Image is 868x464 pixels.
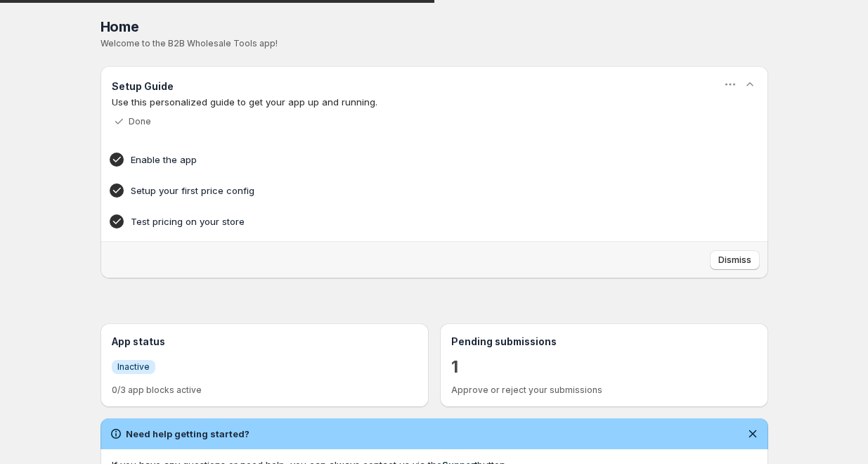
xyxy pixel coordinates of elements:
span: Home [101,18,139,35]
button: Dismiss [710,250,760,270]
p: Approve or reject your submissions [451,385,757,396]
span: Inactive [117,361,150,373]
p: Done [129,116,151,127]
a: InfoInactive [112,359,155,374]
h4: Test pricing on your store [131,214,694,228]
span: Dismiss [718,254,751,266]
p: Welcome to the B2B Wholesale Tools app! [101,38,768,49]
h3: Pending submissions [451,335,757,349]
h4: Setup your first price config [131,183,694,198]
a: 1 [451,356,458,378]
h4: Enable the app [131,153,694,167]
p: Use this personalized guide to get your app up and running. [112,95,757,109]
p: 0/3 app blocks active [112,385,417,396]
button: Dismiss notification [743,424,763,444]
h2: Need help getting started? [126,427,250,441]
h3: App status [112,335,417,349]
h3: Setup Guide [112,79,174,94]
